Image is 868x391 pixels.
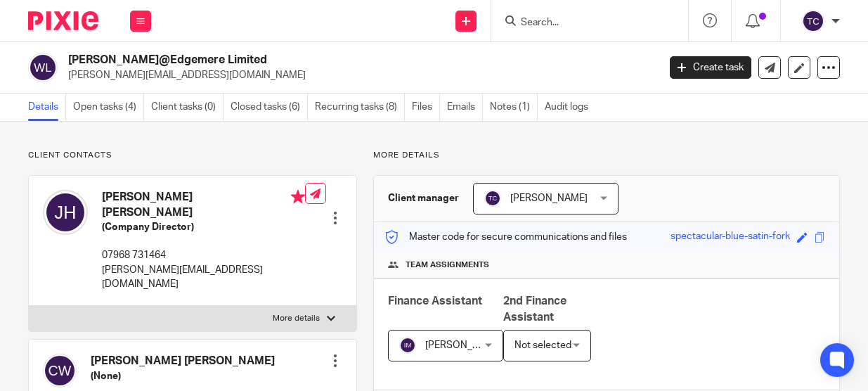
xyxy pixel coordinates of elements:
[273,313,320,324] p: More details
[503,295,566,323] span: 2nd Finance Assistant
[406,259,489,271] span: Team assignments
[671,229,790,245] div: spectacular-blue-satin-fork
[384,230,627,244] p: Master code for secure communications and files
[425,340,503,350] span: [PERSON_NAME]
[373,150,840,161] p: More details
[151,94,224,121] a: Client tasks (0)
[670,56,751,79] a: Create task
[545,94,595,121] a: Audit logs
[28,94,66,121] a: Details
[91,369,275,383] h5: (None)
[412,94,440,121] a: Files
[28,11,98,30] img: Pixie
[510,193,588,203] span: [PERSON_NAME]
[514,340,571,350] span: Not selected
[91,354,275,368] h4: [PERSON_NAME] [PERSON_NAME]
[388,191,459,205] h3: Client manager
[802,10,824,32] img: svg%3E
[315,94,405,121] a: Recurring tasks (8)
[102,263,305,292] p: [PERSON_NAME][EMAIL_ADDRESS][DOMAIN_NAME]
[399,337,416,354] img: svg%3E
[43,190,88,235] img: svg%3E
[447,94,483,121] a: Emails
[73,94,144,121] a: Open tasks (4)
[68,68,649,82] p: [PERSON_NAME][EMAIL_ADDRESS][DOMAIN_NAME]
[490,94,538,121] a: Notes (1)
[102,248,305,262] p: 07968 731464
[291,190,305,204] i: Primary
[519,17,646,30] input: Search
[102,190,305,220] h4: [PERSON_NAME] [PERSON_NAME]
[484,190,501,207] img: svg%3E
[43,354,77,387] img: svg%3E
[388,295,482,307] span: Finance Assistant
[231,94,308,121] a: Closed tasks (6)
[28,150,357,161] p: Client contacts
[28,53,58,82] img: svg%3E
[68,53,533,68] h2: [PERSON_NAME]@Edgemere Limited
[102,220,305,234] h5: (Company Director)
